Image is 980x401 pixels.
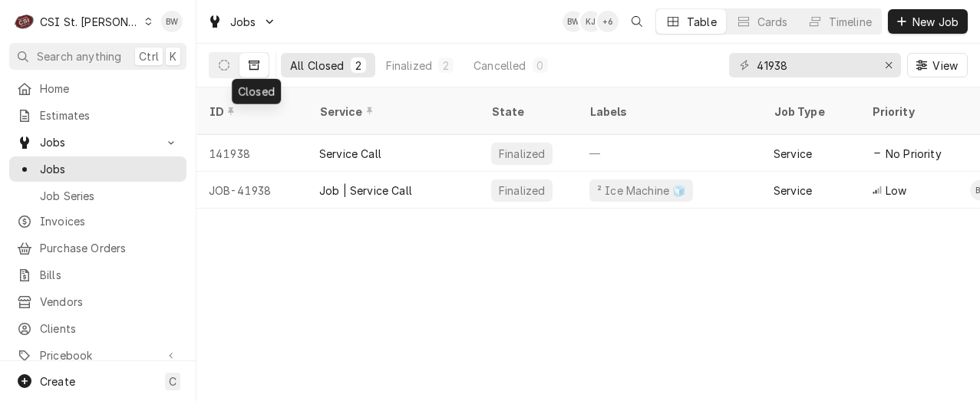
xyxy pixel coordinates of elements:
[209,104,292,120] div: ID
[14,11,35,32] div: C
[888,9,968,34] button: New Job
[14,11,35,32] div: CSI St. Louis's Avatar
[9,316,186,341] a: Clients
[196,135,307,172] div: 141938
[929,58,961,74] span: View
[9,76,186,101] a: Home
[169,373,177,389] span: C
[909,14,962,30] span: New Job
[40,347,156,363] span: Pricebook
[161,11,183,32] div: Brad Wicks's Avatar
[497,182,546,199] div: Finalized
[580,11,602,32] div: Ken Jiricek's Avatar
[40,14,140,30] div: CSI St. [PERSON_NAME]
[886,146,942,162] span: No Priority
[774,182,812,199] div: Service
[886,182,906,199] span: Low
[40,161,179,177] span: Jobs
[497,146,546,162] div: Finalized
[230,14,256,30] span: Jobs
[40,320,179,337] span: Clients
[9,130,186,155] a: Go to Jobs
[354,58,363,74] div: 2
[319,146,381,162] div: Service Call
[290,58,345,74] div: All Closed
[170,48,177,64] span: K
[40,81,179,97] span: Home
[907,53,968,77] button: View
[139,48,159,64] span: Ctrl
[774,146,812,162] div: Service
[563,11,584,32] div: Brad Wicks's Avatar
[40,188,179,204] span: Job Series
[9,289,186,314] a: Vendors
[577,135,761,172] div: —
[757,14,788,30] div: Cards
[757,53,872,77] input: Keyword search
[597,11,619,32] div: + 6
[829,14,872,30] div: Timeline
[40,134,156,150] span: Jobs
[441,58,450,74] div: 2
[563,11,584,32] div: BW
[40,240,179,256] span: Purchase Orders
[37,48,121,64] span: Search anything
[9,103,186,128] a: Estimates
[319,104,464,120] div: Service
[589,104,749,120] div: Labels
[161,11,183,32] div: BW
[40,267,179,283] span: Bills
[876,53,901,77] button: Erase input
[386,58,432,74] div: Finalized
[474,58,526,74] div: Cancelled
[9,235,186,261] a: Purchase Orders
[40,294,179,310] span: Vendors
[687,14,717,30] div: Table
[9,343,186,368] a: Go to Pricebook
[319,182,412,199] div: Job | Service Call
[536,58,545,74] div: 0
[9,156,186,182] a: Jobs
[9,209,186,234] a: Invoices
[625,9,649,34] button: Open search
[9,262,186,288] a: Bills
[201,9,282,35] a: Go to Jobs
[40,213,179,229] span: Invoices
[9,183,186,209] a: Job Series
[491,104,565,120] div: State
[580,11,602,32] div: KJ
[872,104,955,120] div: Priority
[40,375,75,388] span: Create
[40,107,179,123] span: Estimates
[9,43,186,70] button: Search anythingCtrlK
[596,182,687,199] div: ² Ice Machine 🧊
[232,79,281,104] div: Closed
[774,104,847,120] div: Job Type
[196,172,307,209] div: JOB-41938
